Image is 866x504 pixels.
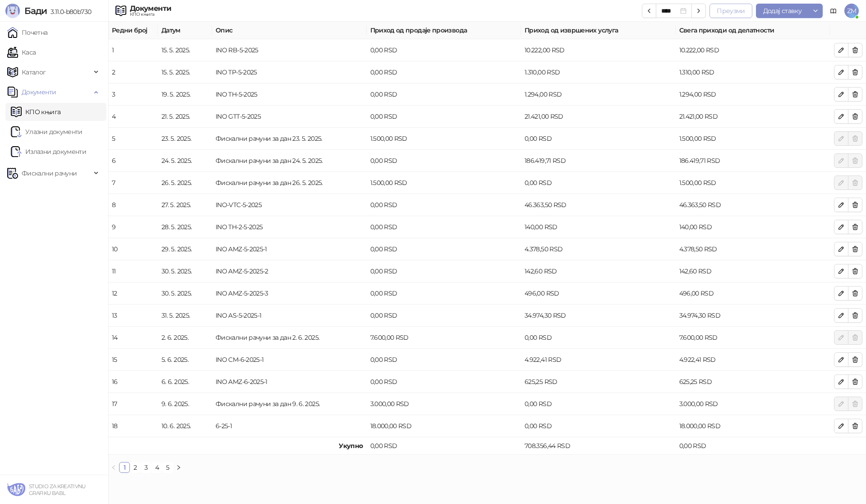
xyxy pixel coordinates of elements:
[5,4,20,18] img: Logo
[158,106,212,128] td: 21. 5. 2025.
[676,327,830,349] td: 7.600,00 RSD
[212,282,367,305] td: INO AMZ-5-2025-3
[367,194,521,216] td: 0,00 RSD
[709,4,752,18] button: Преузми
[676,150,830,172] td: 186.419,71 RSD
[521,83,676,106] td: 1.294,00 RSD
[108,61,158,83] td: 2
[108,415,158,437] td: 18
[212,194,367,216] td: INO-VTC-5-2025
[367,437,521,455] td: 0,00 RSD
[367,415,521,437] td: 18.000,00 RSD
[108,305,158,327] td: 13
[108,172,158,194] td: 7
[22,164,77,182] span: Фискални рачуни
[521,106,676,128] td: 21.421,00 RSD
[212,128,367,150] td: Фискални рачуни за дан 23. 5. 2025.
[367,371,521,393] td: 0,00 RSD
[756,4,809,18] button: Додај ставку
[29,483,86,496] small: STUDIO ZA KREATIVNU GRAFIKU BABL
[22,63,46,81] span: Каталог
[367,106,521,128] td: 0,00 RSD
[763,7,802,15] span: Додај ставку
[141,462,151,472] a: 3
[521,437,676,455] td: 708.356,44 RSD
[521,371,676,393] td: 625,25 RSD
[521,61,676,83] td: 1.310,00 RSD
[676,106,830,128] td: 21.421,00 RSD
[163,462,173,472] a: 5
[676,371,830,393] td: 625,25 RSD
[521,39,676,61] td: 10.222,00 RSD
[158,305,212,327] td: 31. 5. 2025.
[521,194,676,216] td: 46.363,50 RSD
[212,216,367,238] td: INO TH-2-5-2025
[108,216,158,238] td: 9
[367,260,521,282] td: 0,00 RSD
[676,282,830,305] td: 496,00 RSD
[7,481,25,499] img: 64x64-companyLogo-4d0a4515-02ce-43d0-8af4-3da660a44a69.png
[521,260,676,282] td: 142,60 RSD
[7,23,48,42] a: Почетна
[11,143,86,161] a: Излазни документи
[108,260,158,282] td: 11
[339,442,363,450] strong: Укупно
[521,216,676,238] td: 140,00 RSD
[676,172,830,194] td: 1.500,00 RSD
[367,39,521,61] td: 0,00 RSD
[158,371,212,393] td: 6. 6. 2025.
[173,462,184,473] button: right
[212,371,367,393] td: INO AMZ-6-2025-1
[212,39,367,61] td: INO RB-5-2025
[521,305,676,327] td: 34.974,30 RSD
[158,327,212,349] td: 2. 6. 2025.
[367,305,521,327] td: 0,00 RSD
[152,462,162,472] a: 4
[367,83,521,106] td: 0,00 RSD
[158,415,212,437] td: 10. 6. 2025.
[676,238,830,260] td: 4.378,50 RSD
[212,393,367,415] td: Фискални рачуни за дан 9. 6. 2025.
[212,305,367,327] td: INO AS-5-2025-1
[158,22,212,39] th: Датум
[676,83,830,106] td: 1.294,00 RSD
[24,5,47,16] span: Бади
[212,349,367,371] td: INO CM-6-2025-1
[176,465,181,470] span: right
[676,393,830,415] td: 3.000,00 RSD
[158,128,212,150] td: 23. 5. 2025.
[158,150,212,172] td: 24. 5. 2025.
[130,462,141,473] li: 2
[676,216,830,238] td: 140,00 RSD
[108,83,158,106] td: 3
[212,260,367,282] td: INO AMZ-5-2025-2
[521,172,676,194] td: 0,00 RSD
[212,415,367,437] td: 6-25-1
[521,282,676,305] td: 496,00 RSD
[367,327,521,349] td: 7.600,00 RSD
[158,39,212,61] td: 15. 5. 2025.
[108,150,158,172] td: 6
[676,128,830,150] td: 1.500,00 RSD
[108,194,158,216] td: 8
[7,43,36,61] a: Каса
[108,22,158,39] th: Редни број
[676,349,830,371] td: 4.922,41 RSD
[521,327,676,349] td: 0,00 RSD
[158,216,212,238] td: 28. 5. 2025.
[521,238,676,260] td: 4.378,50 RSD
[367,128,521,150] td: 1.500,00 RSD
[108,238,158,260] td: 10
[173,462,184,473] li: Следећа страна
[130,462,140,472] a: 2
[108,106,158,128] td: 4
[367,61,521,83] td: 0,00 RSD
[162,462,173,473] li: 5
[47,8,91,16] span: 3.11.0-b80b730
[22,83,56,101] span: Документи
[676,415,830,437] td: 18.000,00 RSD
[108,282,158,305] td: 12
[115,5,126,16] img: KPO knjiga
[108,349,158,371] td: 15
[158,349,212,371] td: 5. 6. 2025.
